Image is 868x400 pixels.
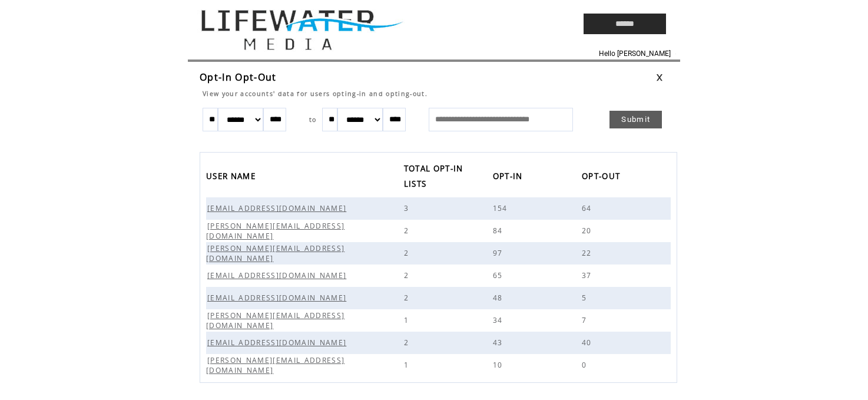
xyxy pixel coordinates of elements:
a: OPT-IN [493,168,529,187]
a: [EMAIL_ADDRESS][DOMAIN_NAME] [206,338,350,346]
a: USER NAME [206,168,261,187]
span: 34 [493,315,506,325]
span: 2 [404,293,412,303]
span: 37 [582,270,595,280]
span: 43 [493,338,506,348]
span: 2 [404,226,412,236]
span: OPT-IN [493,168,526,187]
span: 84 [493,226,506,236]
a: OPT-OUT [582,168,626,187]
a: [EMAIL_ADDRESS][DOMAIN_NAME] [206,293,350,302]
a: [PERSON_NAME][EMAIL_ADDRESS][DOMAIN_NAME] [206,243,344,262]
a: Submit [609,111,662,128]
span: 2 [404,270,412,280]
a: [PERSON_NAME][EMAIL_ADDRESS][DOMAIN_NAME] [206,355,344,373]
span: 154 [493,203,511,213]
span: OPT-OUT [582,168,623,187]
span: 5 [582,293,589,303]
span: [EMAIL_ADDRESS][DOMAIN_NAME] [207,338,349,348]
span: 2 [404,338,412,348]
span: USER NAME [206,168,259,187]
a: TOTAL OPT-IN LISTS [404,160,463,194]
span: 65 [493,270,506,280]
span: [EMAIL_ADDRESS][DOMAIN_NAME] [207,270,349,280]
span: 3 [404,203,412,213]
span: 64 [582,203,595,213]
span: Hello [PERSON_NAME] [599,49,671,58]
span: [PERSON_NAME][EMAIL_ADDRESS][DOMAIN_NAME] [206,310,344,330]
span: [EMAIL_ADDRESS][DOMAIN_NAME] [207,203,349,213]
span: [PERSON_NAME][EMAIL_ADDRESS][DOMAIN_NAME] [206,355,344,375]
span: 7 [582,315,589,325]
a: [EMAIL_ADDRESS][DOMAIN_NAME] [206,204,350,212]
span: Opt-In Opt-Out [200,71,277,84]
a: [PERSON_NAME][EMAIL_ADDRESS][DOMAIN_NAME] [206,310,344,329]
span: 1 [404,315,412,325]
span: 10 [493,360,506,370]
span: [EMAIL_ADDRESS][DOMAIN_NAME] [207,293,349,303]
span: [PERSON_NAME][EMAIL_ADDRESS][DOMAIN_NAME] [206,221,344,241]
span: 0 [582,360,589,370]
span: 40 [582,338,595,348]
span: 22 [582,248,595,258]
a: [EMAIL_ADDRESS][DOMAIN_NAME] [206,271,350,279]
span: 2 [404,248,412,258]
a: [PERSON_NAME][EMAIL_ADDRESS][DOMAIN_NAME] [206,221,344,239]
span: 1 [404,360,412,370]
span: TOTAL OPT-IN LISTS [404,160,463,195]
span: View your accounts' data for users opting-in and opting-out. [203,90,428,98]
span: 20 [582,226,595,236]
span: [PERSON_NAME][EMAIL_ADDRESS][DOMAIN_NAME] [206,243,344,263]
span: to [309,115,317,124]
span: 48 [493,293,506,303]
span: 97 [493,248,506,258]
